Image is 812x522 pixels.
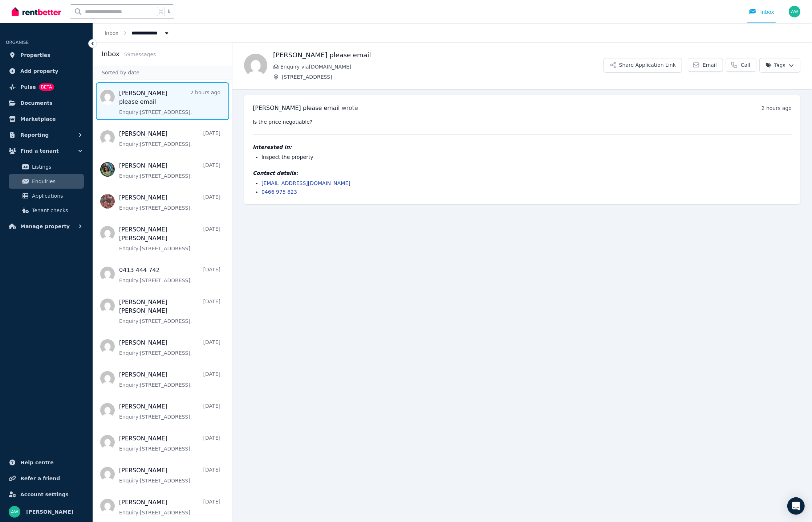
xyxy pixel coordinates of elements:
[787,497,805,515] div: Open Intercom Messenger
[9,160,84,174] a: Listings
[32,163,81,171] span: Listings
[6,471,87,486] a: Refer a friend
[9,203,84,218] a: Tenant checks
[20,99,53,107] span: Documents
[20,51,50,59] span: Properties
[688,58,723,72] a: Email
[20,222,70,231] span: Manage property
[789,6,800,17] img: Andrew Wong
[20,490,69,499] span: Account settings
[6,144,87,158] button: Find a tenant
[6,219,87,234] button: Manage property
[119,370,220,389] a: [PERSON_NAME][DATE]Enquiry:[STREET_ADDRESS].
[280,63,604,70] span: Enquiry via [DOMAIN_NAME]
[124,52,156,57] span: 59 message s
[253,143,792,151] h4: Interested in:
[102,49,119,59] h2: Inbox
[253,104,340,111] span: [PERSON_NAME] please email
[119,89,220,116] a: [PERSON_NAME] please email2 hours agoEnquiry:[STREET_ADDRESS].
[20,474,60,483] span: Refer a friend
[20,115,56,123] span: Marketplace
[604,58,682,73] button: Share Application Link
[741,61,750,69] span: Call
[119,338,220,357] a: [PERSON_NAME][DATE]Enquiry:[STREET_ADDRESS].
[253,118,792,126] pre: Is the price negotiable?
[762,105,792,111] time: 2 hours ago
[282,73,604,81] span: [STREET_ADDRESS]
[261,153,792,161] li: Inspect the property
[20,458,54,467] span: Help centre
[119,298,220,325] a: [PERSON_NAME] [PERSON_NAME][DATE]Enquiry:[STREET_ADDRESS].
[119,225,220,252] a: [PERSON_NAME] [PERSON_NAME][DATE]Enquiry:[STREET_ADDRESS].
[9,174,84,189] a: Enquiries
[105,30,118,36] a: Inbox
[20,83,36,91] span: Pulse
[261,180,350,186] a: [EMAIL_ADDRESS][DOMAIN_NAME]
[749,8,774,16] div: Inbox
[766,62,785,69] span: Tags
[12,6,61,17] img: RentBetter
[20,67,58,75] span: Add property
[32,177,81,186] span: Enquiries
[6,487,87,502] a: Account settings
[9,506,20,518] img: Andrew Wong
[6,128,87,142] button: Reporting
[93,66,232,79] div: Sorted by date
[6,80,87,94] a: PulseBETA
[6,96,87,110] a: Documents
[726,58,756,72] a: Call
[703,61,717,69] span: Email
[759,58,800,73] button: Tags
[119,130,220,148] a: [PERSON_NAME][DATE]Enquiry:[STREET_ADDRESS].
[119,498,220,516] a: [PERSON_NAME][DATE]Enquiry:[STREET_ADDRESS].
[93,23,182,42] nav: Breadcrumb
[6,48,87,62] a: Properties
[26,507,73,516] span: [PERSON_NAME]
[6,40,29,45] span: ORGANISE
[342,104,358,111] span: wrote
[244,54,267,77] img: Olivia please email
[6,64,87,78] a: Add property
[119,266,220,284] a: 0413 444 742[DATE]Enquiry:[STREET_ADDRESS].
[119,161,220,180] a: [PERSON_NAME][DATE]Enquiry:[STREET_ADDRESS].
[39,83,54,91] span: BETA
[168,9,170,15] span: k
[119,402,220,420] a: [PERSON_NAME][DATE]Enquiry:[STREET_ADDRESS].
[20,131,49,139] span: Reporting
[32,192,81,200] span: Applications
[9,189,84,203] a: Applications
[253,169,792,177] h4: Contact details:
[6,112,87,126] a: Marketplace
[119,466,220,484] a: [PERSON_NAME][DATE]Enquiry:[STREET_ADDRESS].
[6,455,87,470] a: Help centre
[261,189,297,195] a: 0466 975 823
[32,206,81,215] span: Tenant checks
[273,50,604,60] h1: [PERSON_NAME] please email
[119,434,220,452] a: [PERSON_NAME][DATE]Enquiry:[STREET_ADDRESS].
[119,193,220,211] a: [PERSON_NAME][DATE]Enquiry:[STREET_ADDRESS].
[20,147,59,155] span: Find a tenant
